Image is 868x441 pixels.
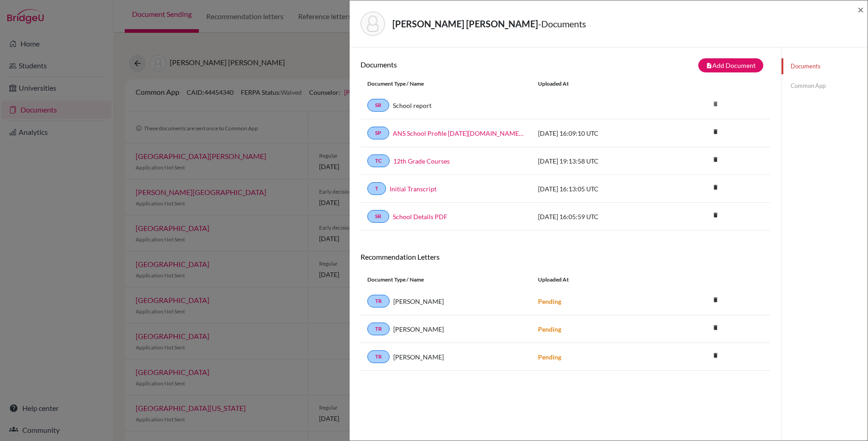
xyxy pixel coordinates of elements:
div: [DATE] 16:13:05 UTC [531,184,668,194]
a: delete [709,182,722,194]
span: [PERSON_NAME] [393,324,444,334]
strong: [PERSON_NAME] [PERSON_NAME] [392,18,538,29]
i: note_add [706,62,712,69]
a: TC [367,154,390,167]
a: TR [367,323,390,335]
a: Common App [782,78,868,94]
a: delete [709,154,722,166]
button: note_addAdd Document [698,58,763,72]
i: delete [709,125,722,138]
a: delete [709,322,722,334]
strong: Pending [538,325,561,333]
div: [DATE] 16:09:10 UTC [531,128,668,138]
a: School Details PDF [393,212,447,221]
i: delete [709,349,722,362]
i: delete [709,180,722,194]
div: [DATE] 16:05:59 UTC [531,212,668,221]
a: delete [709,350,722,362]
i: delete [709,293,722,307]
span: × [858,3,864,16]
a: ANS School Profile [DATE][DOMAIN_NAME][DATE]_wide [393,128,524,138]
span: - Documents [538,18,586,29]
a: delete [709,126,722,138]
div: Uploaded at [531,276,668,284]
a: TR [367,350,390,363]
i: delete [709,153,722,166]
a: 12th Grade Courses [393,156,450,166]
a: TR [367,295,390,308]
a: delete [709,294,722,307]
div: Document Type / Name [360,276,531,284]
button: Close [858,4,864,15]
a: SR [367,99,389,112]
span: [PERSON_NAME] [393,352,444,362]
a: SR [367,210,389,223]
a: Documents [782,58,868,74]
a: SP [367,127,389,139]
div: Uploaded at [531,80,668,88]
strong: Pending [538,353,561,361]
a: T [367,182,386,195]
i: delete [709,208,722,222]
a: School report [393,101,431,110]
h6: Documents [360,60,565,69]
span: [PERSON_NAME] [393,297,444,306]
div: [DATE] 19:13:58 UTC [531,156,668,166]
a: delete [709,210,722,222]
strong: Pending [538,297,561,305]
h6: Recommendation Letters [360,252,770,261]
i: delete [709,97,722,111]
div: Document Type / Name [360,80,531,88]
a: Initial Transcript [390,184,437,194]
i: delete [709,321,722,334]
